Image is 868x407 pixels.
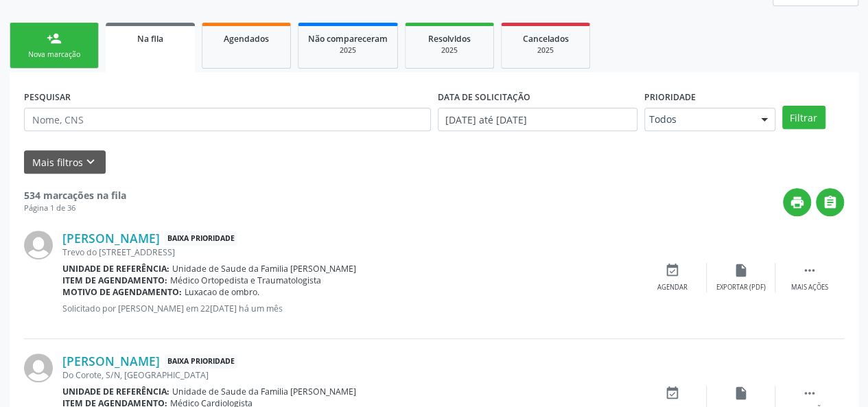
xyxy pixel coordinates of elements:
b: Unidade de referência: [62,263,169,275]
b: Item de agendamento: [62,275,167,286]
i: print [790,195,805,210]
span: Unidade de Saude da Familia [PERSON_NAME] [172,263,356,275]
span: Cancelados [523,33,569,45]
div: Exportar (PDF) [716,283,766,292]
button: print [783,188,811,216]
i:  [823,195,838,210]
i:  [802,386,817,401]
span: Na fila [137,33,163,45]
div: Mais ações [791,283,828,292]
span: Todos [649,113,747,126]
input: Nome, CNS [24,108,431,131]
label: DATA DE SOLICITAÇÃO [438,86,530,108]
span: Luxacao de ombro. [185,286,259,298]
span: Unidade de Saude da Familia [PERSON_NAME] [172,386,356,397]
i: event_available [665,386,680,401]
label: Prioridade [644,86,696,108]
b: Motivo de agendamento: [62,286,182,298]
span: Baixa Prioridade [165,231,237,246]
i:  [802,263,817,278]
span: Não compareceram [308,33,388,45]
strong: 534 marcações na fila [24,189,126,202]
button: Mais filtroskeyboard_arrow_down [24,150,106,174]
div: 2025 [415,45,484,56]
div: Trevo do [STREET_ADDRESS] [62,246,638,258]
div: 2025 [511,45,580,56]
button:  [816,188,844,216]
span: Agendados [224,33,269,45]
img: img [24,231,53,259]
b: Unidade de referência: [62,386,169,397]
label: PESQUISAR [24,86,71,108]
a: [PERSON_NAME] [62,231,160,246]
div: person_add [47,31,62,46]
div: Página 1 de 36 [24,202,126,214]
input: Selecione um intervalo [438,108,637,131]
div: Agendar [657,283,688,292]
span: Médico Ortopedista e Traumatologista [170,275,321,286]
i: insert_drive_file [734,386,749,401]
span: Resolvidos [428,33,471,45]
span: Baixa Prioridade [165,354,237,369]
div: 2025 [308,45,388,56]
i: event_available [665,263,680,278]
p: Solicitado por [PERSON_NAME] em 22[DATE] há um mês [62,303,638,314]
button: Filtrar [782,106,825,129]
div: Do Corote, S/N, [GEOGRAPHIC_DATA] [62,369,638,381]
div: Nova marcação [20,49,89,60]
i: insert_drive_file [734,263,749,278]
a: [PERSON_NAME] [62,353,160,369]
i: keyboard_arrow_down [83,154,98,170]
